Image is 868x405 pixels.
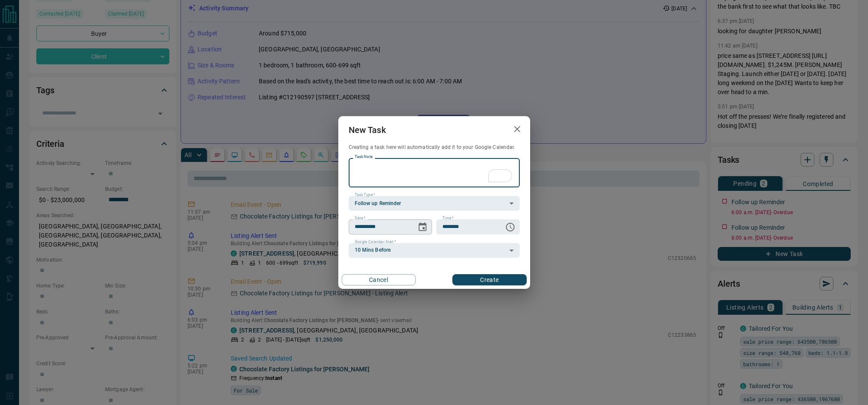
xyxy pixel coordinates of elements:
label: Google Calendar Alert [355,239,396,245]
textarea: To enrich screen reader interactions, please activate Accessibility in Grammarly extension settings [355,162,514,184]
label: Task Note [355,154,372,160]
button: Choose time, selected time is 6:00 AM [502,218,519,236]
div: 10 Mins Before [349,243,520,258]
button: Cancel [342,274,416,285]
label: Time [442,215,454,221]
button: Choose date, selected date is Aug 13, 2025 [414,218,431,236]
p: Creating a task here will automatically add it to your Google Calendar. [349,144,520,151]
div: Follow up Reminder [349,196,520,211]
h2: New Task [338,116,396,144]
button: Create [452,274,526,285]
label: Date [355,215,366,221]
label: Task Type [355,192,375,198]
